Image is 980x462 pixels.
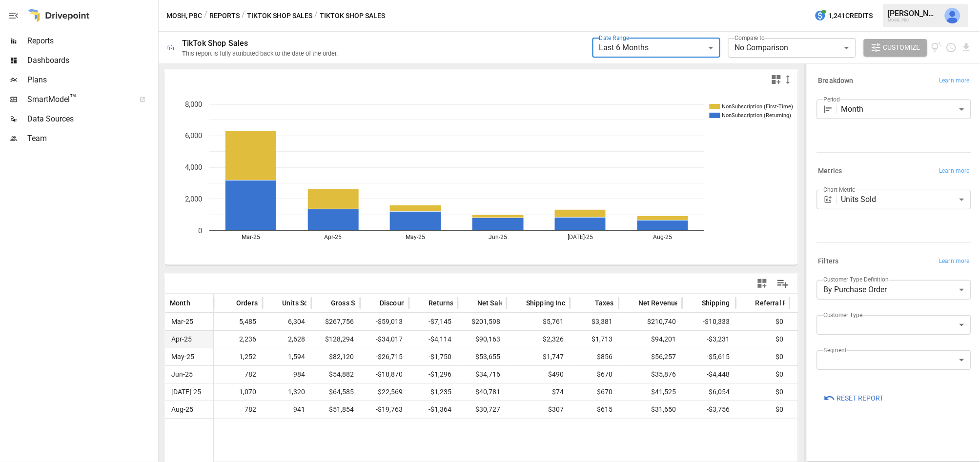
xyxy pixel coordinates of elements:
span: -$2,273 [795,348,863,365]
span: 2,236 [219,331,258,348]
span: Net Sales [477,298,508,308]
span: 1,594 [267,348,306,365]
button: Sort [365,296,379,310]
span: -$1,296 [414,366,453,383]
span: $201,598 [463,313,502,330]
button: Sort [414,296,428,310]
span: $53,655 [463,348,502,365]
span: $94,201 [624,331,677,348]
button: Customize [864,39,927,57]
text: NonSubscription (Returning) [722,112,792,119]
span: -$3,231 [687,331,731,348]
span: Gross Sales [331,298,368,308]
span: Dashboards [27,55,156,66]
span: Team [27,133,156,144]
button: Sort [511,296,525,310]
span: Month [170,298,190,308]
span: -$4,448 [687,366,731,383]
text: 4,000 [185,163,202,172]
div: / [314,10,318,22]
span: $41,525 [624,383,677,401]
span: Shipping Income [526,298,579,308]
div: Units Sold [841,190,971,209]
span: $0 [741,401,785,418]
span: $54,882 [316,366,355,383]
svg: A chart. [165,89,799,265]
span: 984 [267,366,306,383]
span: $30,727 [463,401,502,418]
button: Sort [624,296,637,310]
text: 6,000 [185,132,202,141]
span: $615 [575,401,614,418]
span: -$5,615 [687,348,731,365]
span: $82,120 [316,348,355,365]
span: -$59,013 [365,313,404,330]
label: Period [824,95,840,103]
button: Sort [222,296,235,310]
span: $1,713 [575,331,614,348]
span: 1,070 [219,383,258,401]
text: 0 [198,226,202,235]
button: Sort [687,296,701,310]
span: $35,876 [624,366,677,383]
label: Chart Metric [824,185,856,194]
button: Sort [267,296,281,310]
h6: Breakdown [818,76,854,86]
span: -$1,552 [795,383,863,401]
span: -$19,763 [365,401,404,418]
span: -$11,024 [795,313,863,330]
span: Last 6 Months [599,43,649,52]
span: Learn more [939,76,970,86]
button: Sort [316,296,330,310]
span: -$1,380 [795,366,863,383]
span: -$4,114 [414,331,453,348]
button: Manage Columns [772,273,794,295]
text: [DATE]-25 [568,234,593,241]
text: May-25 [406,234,426,241]
div: Month [841,100,971,119]
span: ™ [70,92,77,104]
span: $0 [741,383,785,401]
button: Jeff Gamsey [939,2,966,29]
span: Mar-25 [170,313,195,330]
span: May-25 [170,348,196,365]
span: 782 [219,401,258,418]
button: Sort [191,296,205,310]
span: $2,326 [511,331,565,348]
span: $51,854 [316,401,355,418]
div: This report is fully attributed back to the date of the order. [182,50,338,57]
label: Date Range [599,34,630,42]
span: 1,241 Credits [829,10,873,22]
span: $670 [575,383,614,401]
span: Jun-25 [170,366,194,383]
img: Jeff Gamsey [945,8,960,23]
div: / [204,10,207,22]
span: $0 [741,348,785,365]
span: $210,740 [624,313,677,330]
span: $0 [741,331,785,348]
span: $856 [575,348,614,365]
label: Customer Type Definition [824,276,889,284]
span: -$935 [795,401,863,418]
text: 8,000 [185,100,202,109]
span: $74 [511,383,565,401]
span: Shipping Fees [702,298,747,308]
span: Apr-25 [170,331,193,348]
button: 1,241Credits [811,7,877,25]
span: SmartModel [27,94,129,105]
label: Segment [824,346,847,355]
span: -$7,145 [414,313,453,330]
button: Sort [795,296,808,310]
button: Sort [463,296,476,310]
span: 1,320 [267,383,306,401]
div: [PERSON_NAME] [888,9,939,18]
span: $1,747 [511,348,565,365]
span: Discounts [380,298,411,308]
button: TikTok Shop Sales [247,10,312,22]
span: -$18,870 [365,366,404,383]
span: -$5,841 [795,331,863,348]
h6: Metrics [818,166,842,177]
button: MOSH, PBC [166,10,202,22]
